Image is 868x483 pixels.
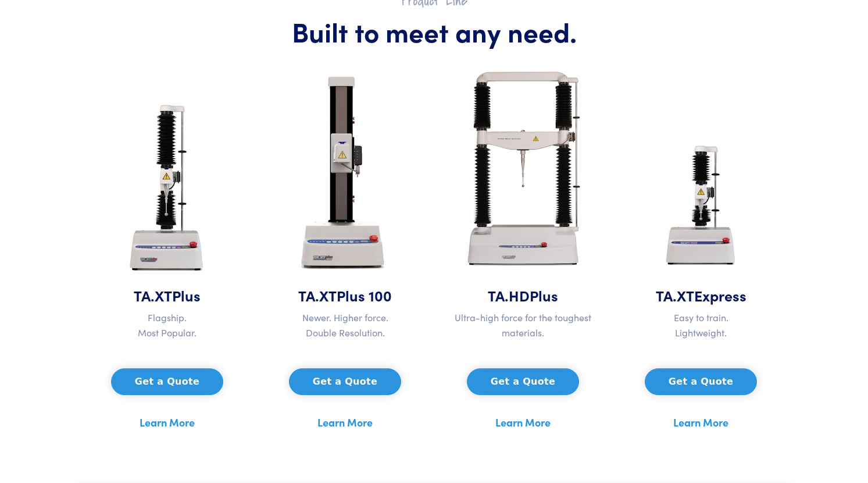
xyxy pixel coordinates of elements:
h5: TA.XT [619,285,783,306]
p: Easy to train. Lightweight. [619,310,783,340]
img: ta-hd-analyzer.jpg [445,52,602,285]
a: Learn More [140,414,195,431]
span: Plus 100 [337,285,392,306]
p: Flagship. Most Popular. [85,310,249,340]
button: Get a Quote [289,368,401,395]
span: Plus [172,285,201,306]
span: Express [694,285,746,306]
p: Newer. Higher force. Double Resolution. [263,310,427,340]
img: ta-xt-plus-analyzer.jpg [113,96,222,285]
img: ta-xt-express-analyzer.jpg [651,125,751,285]
a: Learn More [673,414,728,431]
p: Ultra-high force for the toughest materials. [441,310,605,340]
a: Learn More [317,414,373,431]
h5: TA.XT [85,285,249,306]
h5: TA.HD [441,285,605,306]
button: Get a Quote [645,368,757,395]
button: Get a Quote [467,368,579,395]
span: Plus [530,285,558,306]
a: Learn More [495,414,551,431]
h5: TA.XT [263,285,427,306]
h1: Built to meet any need. [85,15,783,48]
img: ta-xt-100-analyzer.jpg [287,61,403,285]
button: Get a Quote [111,368,223,395]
